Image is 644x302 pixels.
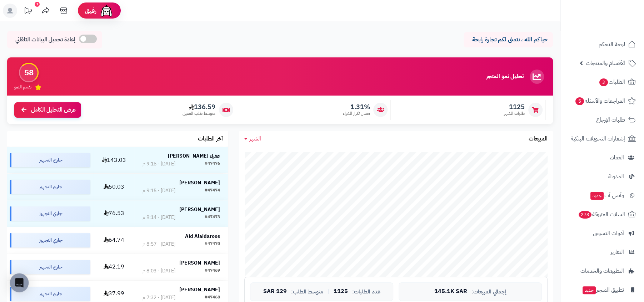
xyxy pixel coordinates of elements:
[205,294,220,301] div: #47468
[99,4,114,18] img: ai-face.png
[599,78,608,86] span: 3
[15,36,75,44] span: إعادة تحميل البيانات التلقائي
[14,102,81,118] a: عرض التحليل الكامل
[595,20,637,35] img: logo-2.png
[565,36,640,53] a: لوحة التحكم
[14,84,31,90] span: تقييم النمو
[291,289,323,295] span: متوسط الطلب:
[168,152,220,160] strong: عفراء [PERSON_NAME]
[143,160,175,168] div: [DATE] - 9:16 م
[93,200,134,227] td: 76.53
[565,281,640,298] a: تطبيق المتجرجديد
[179,179,220,186] strong: [PERSON_NAME]
[19,4,37,20] a: تحديثات المنصة
[565,187,640,204] a: وآتس آبجديد
[85,6,96,15] span: رفيق
[249,134,261,143] span: الشهر
[565,73,640,91] a: الطلبات3
[571,134,625,144] span: إشعارات التحويلات البنكية
[10,206,90,221] div: جاري التجهيز
[205,187,220,194] div: #47474
[93,254,134,280] td: 42.19
[504,103,525,111] span: 1125
[352,289,380,295] span: عدد الطلبات:
[143,214,175,221] div: [DATE] - 9:14 م
[565,149,640,166] a: العملاء
[596,115,625,125] span: طلبات الإرجاع
[504,111,525,117] span: طلبات الشهر
[590,190,624,200] span: وآتس آب
[565,244,640,261] a: التقارير
[343,103,370,111] span: 1.31%
[610,153,624,163] span: العملاء
[565,130,640,147] a: إشعارات التحويلات البنكية
[143,187,175,194] div: [DATE] - 9:15 م
[10,180,90,194] div: جاري التجهيز
[343,111,370,117] span: معدل تكرار الشراء
[205,160,220,168] div: #47476
[10,233,90,247] div: جاري التجهيز
[179,259,220,267] strong: [PERSON_NAME]
[263,288,287,295] span: 129 SAR
[575,97,584,105] span: 5
[205,214,220,221] div: #47473
[565,206,640,223] a: السلات المتروكة273
[578,209,625,219] span: السلات المتروكة
[143,294,175,301] div: [DATE] - 7:32 م
[529,136,548,142] h3: المبيعات
[580,266,624,276] span: التطبيقات والخدمات
[143,241,175,248] div: [DATE] - 8:57 م
[486,73,524,80] h3: تحليل نمو المتجر
[244,135,261,143] a: الشهر
[93,174,134,200] td: 50.03
[10,287,90,301] div: جاري التجهيز
[143,267,175,275] div: [DATE] - 8:03 م
[583,286,596,294] span: جديد
[35,2,40,7] div: 1
[205,267,220,275] div: #47469
[565,92,640,109] a: المراجعات والأسئلة5
[593,228,624,238] span: أدوات التسويق
[10,153,90,167] div: جاري التجهيز
[471,289,506,295] span: إجمالي المبيعات:
[93,227,134,254] td: 64.74
[328,289,329,294] span: |
[205,241,220,248] div: #47470
[469,36,548,44] p: حياكم الله ، نتمنى لكم تجارة رابحة
[565,225,640,242] a: أدوات التسويق
[565,262,640,280] a: التطبيقات والخدمات
[183,111,215,117] span: متوسط طلب العميل
[93,147,134,173] td: 143.03
[565,168,640,185] a: المدونة
[10,273,29,292] div: Open Intercom Messenger
[183,103,215,111] span: 136.59
[179,286,220,293] strong: [PERSON_NAME]
[586,58,625,68] span: الأقسام والمنتجات
[579,211,591,219] span: 273
[334,288,348,295] span: 1125
[10,260,90,274] div: جاري التجهيز
[198,136,223,142] h3: آخر الطلبات
[590,192,604,200] span: جديد
[434,288,467,295] span: 145.1K SAR
[599,77,625,87] span: الطلبات
[565,111,640,128] a: طلبات الإرجاع
[31,106,76,114] span: عرض التحليل الكامل
[599,39,625,49] span: لوحة التحكم
[185,232,220,240] strong: Aid Alaidaroos
[575,96,625,106] span: المراجعات والأسئلة
[610,247,624,257] span: التقارير
[608,172,624,181] span: المدونة
[582,285,624,295] span: تطبيق المتجر
[179,206,220,213] strong: [PERSON_NAME]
